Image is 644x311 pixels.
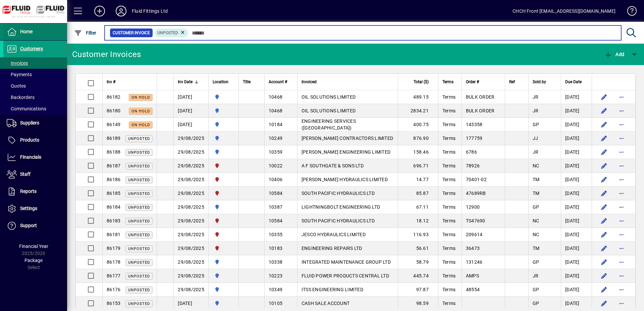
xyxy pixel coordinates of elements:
button: Edit [599,133,609,144]
span: Unposted [157,31,178,35]
span: Terms [442,191,455,196]
span: 10584 [269,191,282,196]
button: More options [616,215,627,226]
span: Home [20,29,33,34]
span: 10359 [269,149,282,155]
td: [DATE] [561,159,592,173]
span: Terms [442,149,455,155]
td: 56.61 [398,242,438,255]
button: Edit [599,243,609,254]
div: Customer Invoices [72,49,141,60]
button: Filter [72,27,98,39]
span: Terms [442,273,455,278]
div: Location [213,78,234,86]
button: More options [616,92,627,102]
button: More options [616,105,627,116]
span: 86176 [107,287,120,292]
span: Add [604,52,624,57]
td: 29/08/2025 [173,255,208,269]
span: On hold [131,95,150,100]
button: More options [616,188,627,199]
td: 97.87 [398,283,438,297]
div: Sold by [533,78,557,86]
span: 86178 [107,259,120,265]
span: Sold by [533,78,546,86]
span: 47689RB [466,191,486,196]
a: Invoices [3,57,67,69]
span: Invoiced [302,78,317,86]
button: Edit [599,147,609,157]
span: Unposted [128,164,150,168]
span: A F SOUTHGATE & SONS LTD [302,163,364,168]
td: [DATE] [561,255,592,269]
span: JR [533,273,539,278]
span: AUCKLAND [213,258,234,266]
td: [DATE] [173,118,208,132]
td: [DATE] [561,173,592,187]
span: 10183 [269,246,282,251]
button: Edit [599,202,609,212]
button: More options [616,174,627,185]
td: 29/08/2025 [173,159,208,173]
span: Unposted [128,192,150,196]
span: SOUTH PACIFIC HYDRAULICS LTD [302,218,375,223]
button: Edit [599,298,609,309]
span: [PERSON_NAME] CONTRACTORS LIMITED [302,136,393,141]
span: Terms [442,232,455,237]
span: Unposted [128,247,150,251]
span: On hold [131,123,150,127]
span: AUCKLAND [213,286,234,293]
div: Title [243,78,260,86]
span: 10406 [269,177,282,182]
span: 86183 [107,218,120,223]
a: Settings [3,200,67,217]
span: JR [533,108,539,113]
span: Order # [466,78,479,86]
span: 143358 [466,122,483,127]
button: More options [616,270,627,281]
span: [PERSON_NAME] HYDRAULICS LIMITED [302,177,388,182]
td: [DATE] [561,118,592,132]
span: AUCKLAND [213,148,234,156]
td: 29/08/2025 [173,214,208,228]
span: INTEGRATED MAINTENANCE GROUP LTD [302,259,391,265]
button: Edit [599,188,609,199]
span: Settings [20,206,37,211]
span: Support [20,223,37,228]
span: Unposted [128,178,150,182]
button: More options [616,298,627,309]
span: 209614 [466,232,483,237]
div: Total ($) [402,78,435,86]
td: [DATE] [561,214,592,228]
span: 86179 [107,246,120,251]
span: Terms [442,259,455,265]
div: CHCH Front [EMAIL_ADDRESS][DOMAIN_NAME] [513,6,615,16]
span: AUCKLAND [213,300,234,307]
span: Inv Date [178,78,193,86]
td: 29/08/2025 [173,200,208,214]
td: 489.15 [398,90,438,104]
a: Products [3,132,67,149]
td: [DATE] [561,187,592,200]
span: Financials [20,154,41,160]
span: FLUID FITTINGS CHRISTCHURCH [213,190,234,197]
span: TS47690 [466,218,485,223]
span: 86189 [107,136,120,141]
button: Edit [599,284,609,295]
span: Reports [20,189,37,194]
span: Unposted [128,260,150,265]
span: Terms [442,122,455,127]
td: 67.11 [398,200,438,214]
span: Ref [509,78,515,86]
td: 445.74 [398,269,438,283]
div: Ref [509,78,524,86]
div: Account # [269,78,293,86]
button: More options [616,229,627,240]
span: 10338 [269,259,282,265]
button: More options [616,119,627,130]
span: NC [533,218,539,223]
td: 116.93 [398,228,438,242]
a: Reports [3,183,67,200]
mat-chip: Customer Invoice Status: Unposted [155,29,189,37]
button: Edit [599,215,609,226]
